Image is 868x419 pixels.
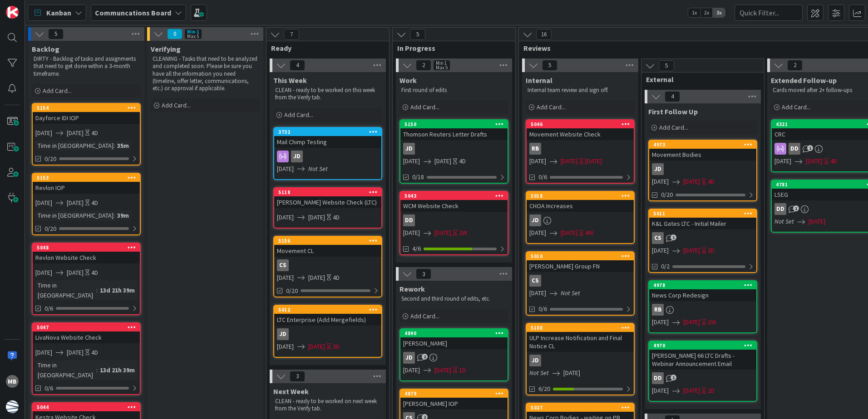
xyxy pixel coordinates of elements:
div: Time in [GEOGRAPHIC_DATA] [35,360,96,380]
a: 4890[PERSON_NAME]JD[DATE][DATE]1D [399,328,508,381]
span: 5 [659,60,674,71]
p: Second and third round of edits, etc. [401,295,507,302]
span: [DATE] [67,128,84,138]
span: 3 [290,371,305,382]
div: 5108 [527,324,634,332]
div: JD [649,163,756,175]
div: 4978 [653,282,756,288]
p: Internal team review and sign off. [528,87,633,94]
div: 5153 [33,174,140,182]
div: JD [291,151,303,162]
span: [DATE] [529,288,546,298]
span: 6/20 [538,384,550,394]
div: JD [403,143,415,155]
span: [DATE] [563,368,580,378]
div: 4D [91,198,98,208]
span: 1 [807,145,813,151]
div: 5047 [37,324,140,331]
div: 5154 [33,104,140,112]
span: Add Card... [410,312,439,320]
div: 5044 [37,404,140,410]
div: CS [527,275,634,287]
span: [DATE] [652,386,669,395]
div: 4973Movement Bodies [649,141,756,161]
div: K&L Gates LTC - Initial Mailer [649,218,756,229]
div: 5011K&L Gates LTC - Initial Mailer [649,209,756,229]
span: [DATE] [652,317,669,327]
div: 4973 [649,141,756,149]
div: Movement Bodies [649,149,756,161]
span: [DATE] [434,156,451,166]
span: : [113,210,115,220]
span: Add Card... [782,103,811,111]
span: [DATE] [529,156,546,166]
div: 4978 [649,281,756,289]
span: 1 [793,205,799,211]
div: 4D [830,156,837,166]
div: 5010[PERSON_NAME] Group FN [527,252,634,272]
div: RB [649,304,756,316]
i: Not Set [774,217,794,225]
div: RB [652,304,664,316]
div: ULP Increase Notification and Final Notice CL [527,332,634,352]
span: [DATE] [434,228,451,238]
div: 4D [459,156,466,166]
div: 5010 [527,252,634,260]
span: [DATE] [277,273,294,283]
div: Dayforce IDI IOP [33,112,140,124]
div: [PERSON_NAME] 66 LTC Drafts - Webinar Announcement Email [649,350,756,370]
a: 5048Revlon Website Check[DATE][DATE]4DTime in [GEOGRAPHIC_DATA]:13d 21h 39m0/6 [32,243,141,315]
div: 5154Dayforce IDI IOP [33,104,140,124]
span: : [113,141,115,151]
span: 3x [713,8,725,17]
div: 13d 21h 39m [98,365,137,375]
div: 4D [91,128,98,138]
div: 5011 [653,210,756,217]
span: 1 [671,375,676,380]
div: 4879[PERSON_NAME] IOP [400,390,508,409]
p: DIRTY - Backlog of tasks and assignments that need to get done within a 3-month timeframe. [34,55,139,78]
a: 5154Dayforce IDI IOP[DATE][DATE]4DTime in [GEOGRAPHIC_DATA]:35m0/20 [32,103,141,166]
span: Verifying [151,44,181,54]
span: Internal [526,76,552,85]
div: 5043 [404,193,508,199]
i: Not Set [308,165,328,173]
div: [PERSON_NAME] IOP [400,398,508,409]
span: [DATE] [683,177,700,186]
div: 4879 [400,390,508,398]
span: 4 [665,91,680,102]
div: CS [277,259,289,271]
div: DD [774,203,786,215]
div: Thomson Reuters Letter Drafts [400,128,508,140]
span: [DATE] [561,228,577,238]
div: 4890 [400,329,508,337]
span: : [96,285,98,295]
span: 0/20 [44,224,56,234]
span: [DATE] [683,246,700,255]
div: DD [789,143,800,155]
span: Rework [399,284,425,293]
span: 0/6 [44,384,53,393]
span: 0/18 [412,172,424,182]
div: 4890[PERSON_NAME] [400,329,508,349]
span: [DATE] [652,246,669,255]
a: 5010[PERSON_NAME] Group FNCS[DATE]Not Set0/6 [526,251,635,316]
div: JD [277,328,289,340]
div: 3D [708,246,715,255]
div: 4970[PERSON_NAME] 66 LTC Drafts - Webinar Announcement Email [649,341,756,370]
a: 5153Revlon IOP[DATE][DATE]4DTime in [GEOGRAPHIC_DATA]:39m0/20 [32,173,141,235]
a: 5047LivaNova Website Check[DATE][DATE]4DTime in [GEOGRAPHIC_DATA]:13d 21h 39m0/6 [32,322,141,395]
div: 5153 [37,175,140,181]
div: 4D [333,273,340,283]
span: 0 [167,29,182,39]
div: DD [652,372,664,384]
div: 4978News Corp Redesign [649,281,756,301]
div: [PERSON_NAME] Website Check (LTC) [274,196,381,208]
img: avatar [6,400,19,413]
span: [DATE] [308,213,325,222]
div: JD [529,355,541,366]
span: 1x [688,8,700,17]
span: Add Card... [410,103,439,111]
span: Add Card... [659,123,688,132]
div: 5046Movement Website Check [527,120,634,140]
